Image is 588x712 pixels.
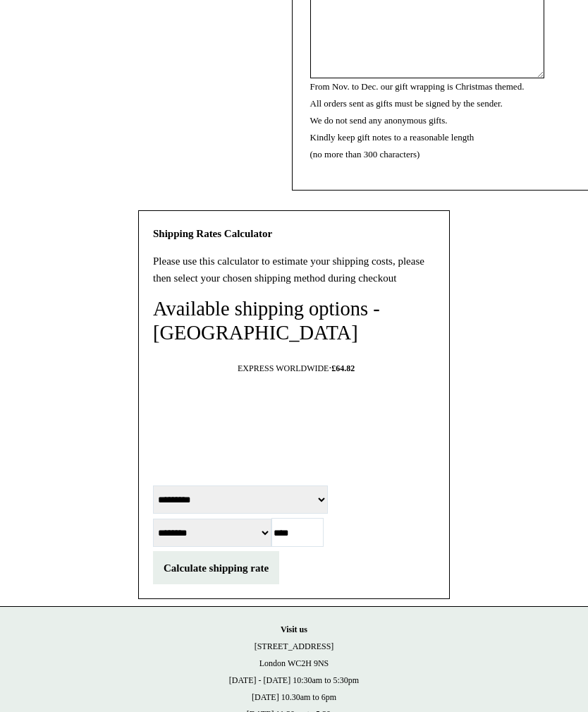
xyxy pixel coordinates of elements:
strong: Visit us [281,624,307,634]
label: From Nov. to Dec. our gift wrapping is Christmas themed. All orders sent as gifts must be signed ... [310,81,525,159]
strong: Shipping Rates Calculator [153,228,272,239]
form: select location [153,483,435,584]
input: Postcode [271,518,324,547]
h4: Available shipping options - [GEOGRAPHIC_DATA] [153,297,435,345]
p: Please use this calculator to estimate your shipping costs, please then select your chosen shippi... [153,253,435,286]
span: Calculate shipping rate [164,562,269,574]
button: Calculate shipping rate [153,551,279,584]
